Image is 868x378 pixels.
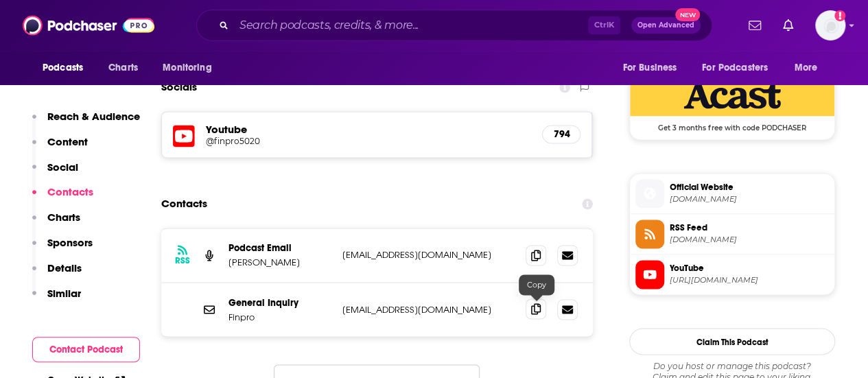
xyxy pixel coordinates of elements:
span: For Podcasters [702,58,768,78]
img: User Profile [815,10,845,40]
p: [EMAIL_ADDRESS][DOMAIN_NAME] [342,249,515,261]
p: Contacts [47,185,93,198]
span: Charts [108,58,138,78]
span: Get 3 months free with code PODCHASER [630,116,834,132]
p: Reach & Audience [47,110,140,123]
button: Social [32,161,78,186]
h2: Contacts [161,191,207,217]
button: Claim This Podcast [629,328,835,355]
button: open menu [785,55,835,81]
button: Contact Podcast [32,337,140,362]
span: https://www.youtube.com/@finpro5020 [670,275,829,285]
p: Podcast Email [228,242,331,254]
span: Ctrl K [588,16,620,34]
a: @finpro5020 [206,136,531,146]
a: Acast Deal: Get 3 months free with code PODCHASER [630,75,834,131]
a: Show notifications dropdown [777,14,799,37]
p: Details [47,261,82,274]
span: Open Advanced [637,22,694,29]
span: New [675,8,700,21]
img: Acast Deal: Get 3 months free with code PODCHASER [630,75,834,116]
span: Do you host or manage this podcast? [629,360,835,371]
span: Official Website [670,181,829,193]
button: open menu [613,55,694,81]
a: RSS Feed[DOMAIN_NAME] [635,220,829,248]
h5: 794 [554,128,569,140]
button: Contacts [32,185,93,211]
h3: RSS [175,255,190,266]
a: Show notifications dropdown [743,14,766,37]
a: Charts [99,55,146,81]
button: Similar [32,287,81,312]
span: feeds.acast.com [670,235,829,245]
p: Sponsors [47,236,93,249]
button: open menu [33,55,101,81]
button: Show profile menu [815,10,845,40]
span: wearefinpro.com [670,194,829,204]
p: Charts [47,211,80,224]
span: Podcasts [43,58,83,78]
h5: Youtube [206,123,531,136]
svg: Add a profile image [834,10,845,21]
button: Details [32,261,82,287]
img: Podchaser - Follow, Share and Rate Podcasts [23,12,154,38]
span: RSS Feed [670,222,829,234]
span: Monitoring [163,58,211,78]
button: Content [32,135,88,161]
h5: @finpro5020 [206,136,425,146]
p: [EMAIL_ADDRESS][DOMAIN_NAME] [342,303,515,315]
a: Official Website[DOMAIN_NAME] [635,179,829,208]
button: Sponsors [32,236,93,261]
p: Finpro [228,311,331,322]
button: open menu [693,55,788,81]
button: Charts [32,211,80,236]
p: [PERSON_NAME] [228,257,331,268]
h2: Socials [161,74,197,100]
span: Logged in as juliannem [815,10,845,40]
span: More [795,58,818,78]
p: General Inquiry [228,296,331,308]
a: YouTube[URL][DOMAIN_NAME] [635,260,829,289]
span: For Business [622,58,677,78]
p: Similar [47,287,81,300]
div: Copy [519,274,554,295]
input: Search podcasts, credits, & more... [234,14,588,36]
p: Social [47,161,78,174]
button: Open AdvancedNew [631,17,701,34]
button: open menu [153,55,229,81]
p: Content [47,135,88,148]
div: Search podcasts, credits, & more... [196,10,712,41]
button: Reach & Audience [32,110,140,135]
span: YouTube [670,262,829,274]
